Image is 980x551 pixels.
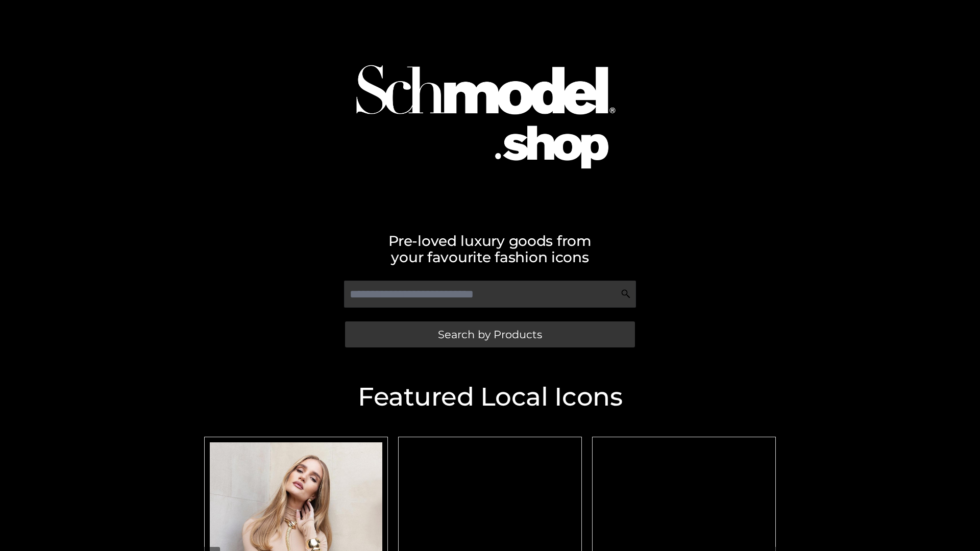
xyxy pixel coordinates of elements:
h2: Pre-loved luxury goods from your favourite fashion icons [199,233,781,265]
img: Search Icon [621,289,631,299]
h2: Featured Local Icons​ [199,384,781,410]
span: Search by Products [438,329,542,340]
a: Search by Products [345,321,635,347]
